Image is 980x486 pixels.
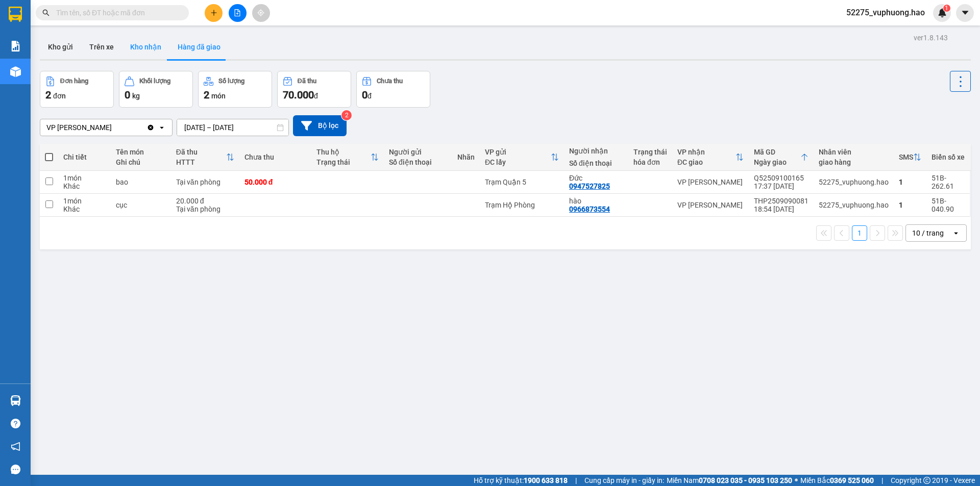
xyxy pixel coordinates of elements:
input: Select a date range. [177,119,288,136]
span: kg [132,92,140,100]
sup: 2 [341,110,352,120]
div: 52275_vuphuong.hao [819,201,889,209]
span: 1 [945,5,948,12]
img: logo-vxr [9,7,22,22]
span: notification [11,442,20,451]
div: 1 món [63,174,105,182]
div: HTTT [176,158,226,166]
div: 1 [899,201,921,209]
img: warehouse-icon [10,395,21,406]
div: Tại văn phòng [176,178,234,186]
input: Selected VP Gành Hào. [113,122,114,133]
button: Hàng đã giao [169,35,229,59]
div: 0947527825 [569,182,610,190]
img: warehouse-icon [10,66,21,77]
div: Q52509100165 [754,174,808,182]
div: Ngày giao [754,158,800,166]
button: Đã thu70.000đ [277,71,351,108]
div: giao hàng [819,158,889,166]
span: Miền Bắc [800,475,874,486]
span: copyright [923,477,930,484]
button: Chưa thu0đ [356,71,430,108]
span: Miền Nam [667,475,792,486]
div: Mã GD [754,148,800,156]
div: hào [569,197,623,205]
th: Toggle SortBy [311,144,384,171]
div: Chưa thu [244,153,307,161]
span: món [211,92,226,100]
strong: 0708 023 035 - 0935 103 250 [699,476,792,484]
span: message [11,465,20,474]
span: search [42,9,50,16]
div: Tại văn phòng [176,205,234,213]
div: ĐC lấy [485,158,551,166]
button: Đơn hàng2đơn [40,71,114,108]
div: Số lượng [218,78,244,85]
div: ver 1.8.143 [914,32,948,43]
div: cục [116,201,166,209]
div: 51B-040.90 [932,197,965,213]
svg: open [158,123,166,132]
div: Nhân viên [819,148,889,156]
th: Toggle SortBy [672,144,749,171]
div: Chi tiết [63,153,105,161]
button: caret-down [956,4,974,22]
div: Số điện thoại [389,158,447,166]
div: 17:37 [DATE] [754,182,808,190]
div: Đã thu [176,148,226,156]
div: THP2509090081 [754,197,808,205]
button: 1 [852,225,867,241]
span: đ [314,92,318,100]
strong: 0369 525 060 [830,476,874,484]
sup: 1 [943,5,950,12]
span: aim [257,9,264,16]
span: question-circle [11,419,20,428]
div: Đã thu [298,78,316,85]
svg: open [952,229,960,237]
th: Toggle SortBy [894,144,926,171]
div: Đơn hàng [60,78,88,85]
span: 52275_vuphuong.hao [838,6,933,19]
button: Trên xe [81,35,122,59]
span: caret-down [961,8,970,17]
span: Cung cấp máy in - giấy in: [584,475,664,486]
div: Trạng thái [316,158,371,166]
div: Khác [63,205,105,213]
div: Trạm Quận 5 [485,178,559,186]
div: 0966873554 [569,205,610,213]
div: Khác [63,182,105,190]
img: solution-icon [10,41,21,52]
button: Khối lượng0kg [119,71,193,108]
button: aim [252,4,270,22]
span: | [881,475,883,486]
button: Bộ lọc [293,115,347,136]
span: đ [367,92,372,100]
div: 18:54 [DATE] [754,205,808,213]
svg: Clear value [146,123,155,132]
div: Nhãn [457,153,475,161]
div: Biển số xe [932,153,965,161]
div: SMS [899,153,913,161]
button: plus [205,4,223,22]
span: Hỗ trợ kỹ thuật: [474,475,568,486]
div: Tên món [116,148,166,156]
span: 0 [125,89,130,101]
div: 1 món [63,197,105,205]
div: Ghi chú [116,158,166,166]
div: Khối lượng [139,78,170,85]
div: ĐC giao [677,158,736,166]
div: bao [116,178,166,186]
div: VP nhận [677,148,736,156]
button: Kho gửi [40,35,81,59]
input: Tìm tên, số ĐT hoặc mã đơn [56,7,177,18]
span: 2 [45,89,51,101]
div: VP gửi [485,148,551,156]
div: Người nhận [569,147,623,155]
span: plus [210,9,217,16]
span: | [575,475,577,486]
div: Số điện thoại [569,159,623,167]
div: VP [PERSON_NAME] [46,122,112,133]
div: 20.000 đ [176,197,234,205]
div: Trạng thái [633,148,667,156]
button: Số lượng2món [198,71,272,108]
